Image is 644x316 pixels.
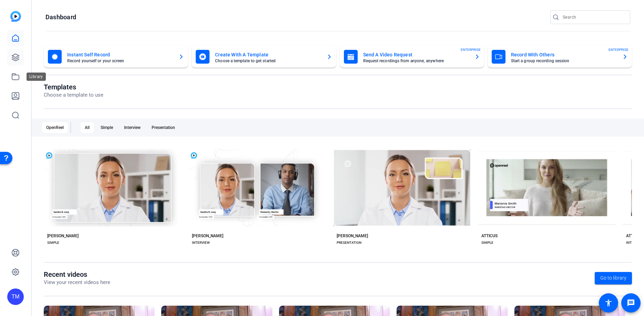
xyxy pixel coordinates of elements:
[44,91,103,99] p: Choose a template to use
[192,233,223,239] div: [PERSON_NAME]
[595,272,632,284] a: Go to library
[120,122,145,133] div: Interview
[563,13,625,21] input: Search
[44,270,110,279] h1: Recent videos
[44,46,188,68] button: Instant Self RecordRecord yourself or your screen
[27,73,46,81] div: Library
[363,51,469,59] mat-card-title: Send A Video Request
[47,240,59,246] div: SIMPLE
[10,11,21,22] img: blue-gradient.svg
[192,46,336,68] button: Create With A TemplateChoose a template to get started
[511,59,617,63] mat-card-subtitle: Start a group recording session
[363,59,469,63] mat-card-subtitle: Request recordings from anyone, anywhere
[461,47,481,52] span: ENTERPRISE
[47,233,79,239] div: [PERSON_NAME]
[45,13,76,21] h1: Dashboard
[340,46,484,68] button: Send A Video RequestRequest recordings from anyone, anywhereENTERPRISE
[337,240,361,246] div: PRESENTATION
[192,240,210,246] div: INTERVIEW
[44,83,103,91] h1: Templates
[147,122,179,133] div: Presentation
[481,240,493,246] div: SIMPLE
[609,47,628,52] span: ENTERPRISE
[42,122,68,133] div: OpenReel
[627,299,635,307] mat-icon: message
[600,274,626,282] span: Go to library
[67,51,173,59] mat-card-title: Instant Self Record
[626,233,642,239] div: ATTICUS
[626,240,644,246] div: INTERVIEW
[215,59,321,63] mat-card-subtitle: Choose a template to get started
[511,51,617,59] mat-card-title: Record With Others
[81,122,94,133] div: All
[215,51,321,59] mat-card-title: Create With A Template
[67,59,173,63] mat-card-subtitle: Record yourself or your screen
[604,299,613,307] mat-icon: accessibility
[481,233,498,239] div: ATTICUS
[488,46,632,68] button: Record With OthersStart a group recording sessionENTERPRISE
[44,279,110,286] p: View your recent videos here
[96,122,117,133] div: Simple
[337,233,368,239] div: [PERSON_NAME]
[7,288,24,305] div: TM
